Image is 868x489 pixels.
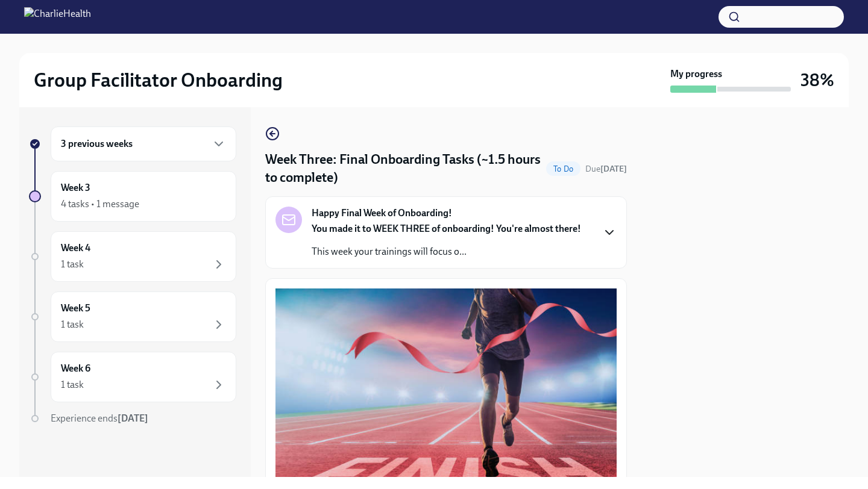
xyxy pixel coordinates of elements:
span: Experience ends [51,413,148,424]
strong: [DATE] [600,164,627,174]
h6: 3 previous weeks [61,137,133,151]
h6: Week 4 [61,241,90,255]
a: Week 41 task [29,231,236,282]
span: To Do [546,164,580,173]
div: 3 previous weeks [51,126,236,161]
p: This week your trainings will focus o... [312,245,581,258]
strong: Happy Final Week of Onboarding! [312,207,452,220]
strong: My progress [670,67,722,81]
strong: You made it to WEEK THREE of onboarding! You're almost there! [312,223,581,234]
div: 4 tasks • 1 message [61,198,139,211]
div: 1 task [61,378,84,391]
h6: Week 3 [61,181,90,195]
h6: Week 6 [61,362,90,375]
span: Due [585,164,627,174]
h4: Week Three: Final Onboarding Tasks (~1.5 hours to complete) [265,151,541,187]
a: Week 61 task [29,352,236,402]
div: 1 task [61,318,84,331]
a: Week 51 task [29,291,236,342]
h2: Group Facilitator Onboarding [34,68,283,92]
h3: 38% [800,69,834,91]
div: 1 task [61,258,84,271]
span: September 21st, 2025 10:00 [585,163,627,175]
img: CharlieHealth [24,7,91,26]
strong: [DATE] [118,413,148,424]
h6: Week 5 [61,302,90,315]
a: Week 34 tasks • 1 message [29,171,236,222]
